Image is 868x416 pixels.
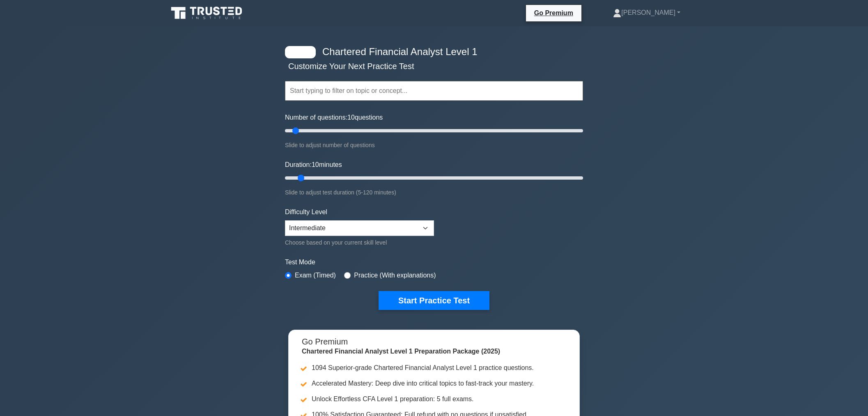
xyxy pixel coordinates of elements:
a: Go Premium [529,8,578,18]
div: Slide to adjust number of questions [285,140,583,150]
div: Choose based on your current skill level [285,238,434,247]
label: Practice (With explanations) [354,270,436,280]
label: Test Mode [285,257,583,267]
label: Difficulty Level [285,207,327,217]
button: Start Practice Test [379,291,489,310]
input: Start typing to filter on topic or concept... [285,81,583,101]
label: Exam (Timed) [295,270,336,280]
label: Duration: minutes [285,160,342,170]
div: Slide to adjust test duration (5-120 minutes) [285,187,583,197]
a: [PERSON_NAME] [593,5,700,21]
h4: Chartered Financial Analyst Level 1 [319,46,543,58]
span: 10 [312,161,319,168]
label: Number of questions: questions [285,113,383,122]
span: 10 [347,114,355,121]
